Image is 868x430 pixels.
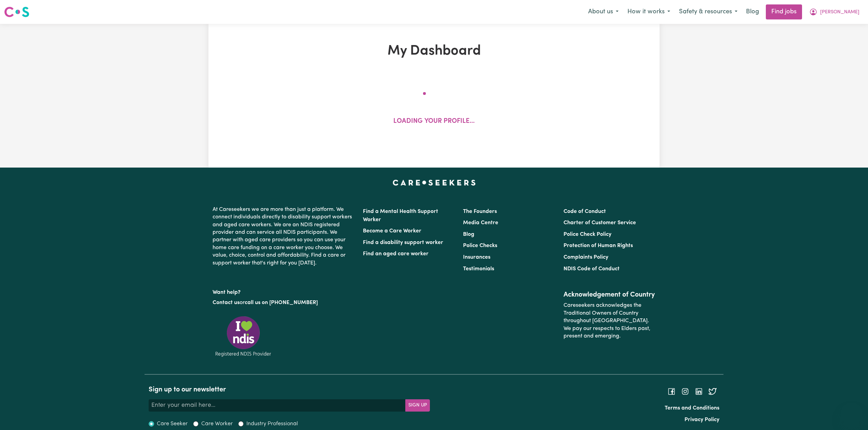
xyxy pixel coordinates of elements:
a: Blog [742,4,763,19]
p: Want help? [213,286,355,296]
button: How it works [623,5,675,19]
h1: My Dashboard [288,43,580,59]
iframe: Button to launch messaging window [841,403,863,425]
button: My Account [805,5,864,19]
label: Industry Professional [246,420,298,428]
a: Blog [463,232,474,237]
img: Registered NDIS provider [213,315,274,358]
a: Find a Mental Health Support Worker [363,209,438,223]
a: Code of Conduct [564,209,606,214]
a: Find jobs [766,4,802,19]
label: Care Seeker [157,420,188,428]
button: Safety & resources [675,5,742,19]
a: Contact us [213,300,240,305]
a: Follow Careseekers on Facebook [667,389,676,394]
a: Complaints Policy [564,255,608,260]
a: Careseekers home page [393,180,476,185]
a: Become a Care Worker [363,228,421,234]
a: Follow Careseekers on Instagram [681,389,689,394]
a: Testimonials [463,266,494,272]
a: Privacy Policy [684,417,719,422]
h2: Sign up to our newsletter [149,386,430,394]
p: Loading your profile... [393,117,475,127]
a: Careseekers logo [4,4,29,20]
a: Media Centre [463,220,498,226]
a: Find a disability support worker [363,240,443,245]
label: Care Worker [201,420,233,428]
a: call us on [PHONE_NUMBER] [245,300,318,305]
span: [PERSON_NAME] [820,9,859,16]
button: Subscribe [405,399,430,412]
a: Insurances [463,255,490,260]
a: Find an aged care worker [363,251,429,257]
a: Police Check Policy [564,232,611,237]
img: Careseekers logo [4,6,29,18]
button: About us [584,5,623,19]
a: The Founders [463,209,497,214]
a: Follow Careseekers on LinkedIn [695,389,703,394]
input: Enter your email here... [149,399,406,412]
p: At Careseekers we are more than just a platform. We connect individuals directly to disability su... [213,203,355,270]
h2: Acknowledgement of Country [564,291,655,299]
a: Follow Careseekers on Twitter [708,389,717,394]
a: NDIS Code of Conduct [564,266,620,272]
p: Careseekers acknowledges the Traditional Owners of Country throughout [GEOGRAPHIC_DATA]. We pay o... [564,299,655,343]
a: Police Checks [463,243,497,248]
a: Protection of Human Rights [564,243,633,248]
a: Terms and Conditions [665,405,719,411]
p: or [213,296,355,309]
a: Charter of Customer Service [564,220,636,226]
